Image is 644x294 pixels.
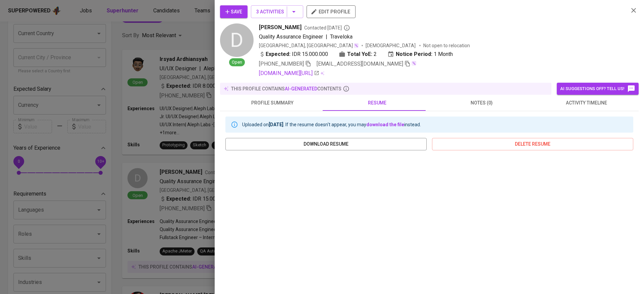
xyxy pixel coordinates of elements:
b: Notice Period: [396,50,432,58]
span: | [326,33,327,41]
button: 3 Activities [251,5,303,18]
span: Save [225,8,242,16]
a: [DOMAIN_NAME][URL] [259,69,319,77]
span: profile summary [224,99,321,107]
span: 3 Activities [256,8,298,16]
button: edit profile [307,5,356,18]
a: edit profile [307,9,356,14]
span: AI-generated [285,86,317,91]
img: magic_wand.svg [354,43,359,48]
p: Not open to relocation [423,42,470,49]
span: [EMAIL_ADDRESS][DOMAIN_NAME] [317,61,403,67]
p: this profile contains contents [231,85,341,92]
a: download the file [366,122,404,127]
span: Traveloka [330,33,353,40]
span: Contacted [DATE] [304,24,350,31]
span: activity timeline [538,99,635,107]
b: Total YoE: [347,50,372,58]
div: D [220,23,254,57]
b: [DATE] [269,122,283,127]
div: Uploaded on . If the resume doesn't appear, you may instead. [242,119,421,131]
div: IDR 15.000.000 [259,50,328,58]
button: AI suggestions off? Tell us! [557,83,639,95]
div: 1 Month [387,50,453,58]
span: 2 [374,50,377,58]
span: edit profile [312,7,350,16]
span: resume [329,99,425,107]
img: magic_wand.svg [411,61,417,66]
span: download resume [231,140,421,148]
span: AI suggestions off? Tell us! [560,85,635,93]
span: [DEMOGRAPHIC_DATA] [366,42,417,49]
b: Expected: [266,50,290,58]
span: [PERSON_NAME] [259,23,302,31]
button: delete resume [432,138,633,150]
span: [PHONE_NUMBER] [259,61,304,67]
div: [GEOGRAPHIC_DATA], [GEOGRAPHIC_DATA] [259,42,359,49]
svg: By Batam recruiter [343,24,350,31]
span: Open [229,59,245,66]
span: Quality Assurance Engineer [259,33,323,40]
button: Save [220,5,248,18]
button: download resume [225,138,427,150]
span: notes (0) [433,99,530,107]
span: delete resume [437,140,628,148]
